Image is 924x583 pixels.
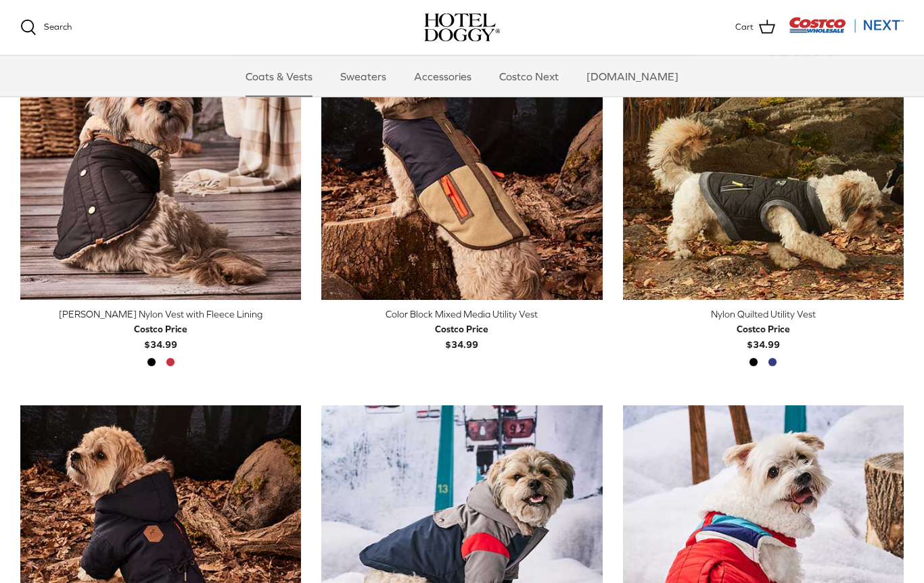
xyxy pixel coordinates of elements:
a: Coats & Vests [233,56,325,97]
div: Costco Price [737,322,790,337]
a: Accessories [402,56,484,97]
div: [PERSON_NAME] Nylon Vest with Fleece Lining [20,307,301,322]
b: $34.99 [737,322,790,350]
img: tan dog wearing a blue & brown vest [321,20,602,301]
img: hoteldoggycom [424,14,500,42]
a: Melton Nylon Vest with Fleece Lining [20,20,301,301]
div: Costco Price [134,322,187,337]
a: [PERSON_NAME] Nylon Vest with Fleece Lining Costco Price$34.99 [20,307,301,353]
a: Search [20,20,72,36]
a: Nylon Quilted Utility Vest Costco Price$34.99 [623,307,904,353]
b: $34.99 [134,322,187,350]
a: Nylon Quilted Utility Vest [623,20,904,301]
div: Nylon Quilted Utility Vest [623,307,904,322]
a: Color Block Mixed Media Utility Vest Costco Price$34.99 [321,307,602,353]
span: Cart [735,20,754,34]
a: Visit Costco Next [789,26,904,36]
a: hoteldoggy.com hoteldoggycom [424,14,500,42]
a: [DOMAIN_NAME] [574,56,691,97]
a: Sweaters [328,56,398,97]
div: Costco Price [435,322,488,337]
a: Cart [735,19,775,36]
div: Color Block Mixed Media Utility Vest [321,307,602,322]
a: Costco Next [487,56,571,97]
b: $34.99 [435,322,488,350]
img: Costco Next [789,17,904,34]
span: Search [44,22,72,32]
a: Color Block Mixed Media Utility Vest [321,20,602,301]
